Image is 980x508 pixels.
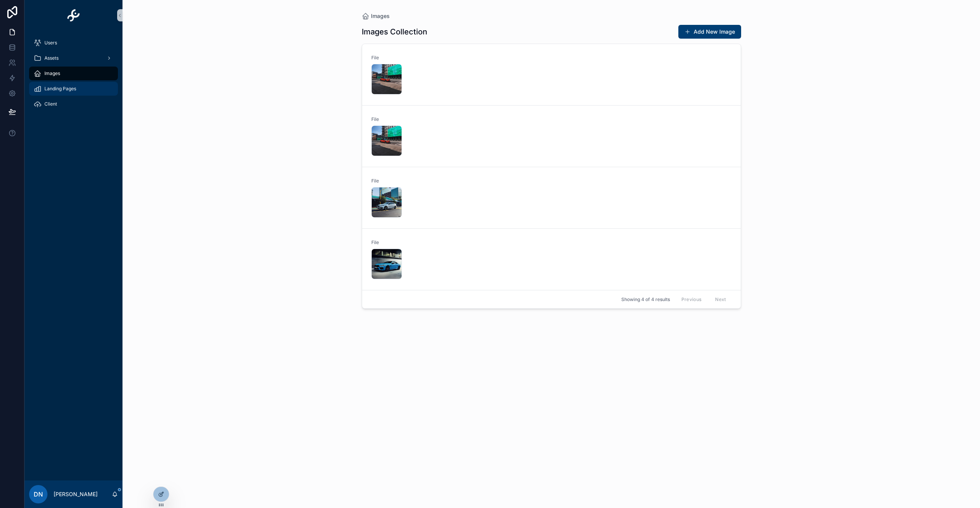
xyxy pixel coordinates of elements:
[371,55,454,61] span: File
[371,178,454,184] span: File
[67,9,80,21] img: App logo
[29,67,118,80] a: Images
[44,40,57,46] span: Users
[44,86,76,92] span: Landing Pages
[371,116,454,122] span: File
[362,228,741,290] a: File
[24,31,122,121] div: scrollable content
[621,296,670,303] span: Showing 4 of 4 results
[34,490,43,499] span: DN
[371,12,390,20] span: Images
[362,105,741,167] a: File
[362,167,741,228] a: File
[44,55,59,61] span: Assets
[54,490,98,498] p: [PERSON_NAME]
[29,36,118,50] a: Users
[362,26,427,37] h1: Images Collection
[371,239,454,246] span: File
[29,97,118,111] a: Client
[362,44,741,105] a: File
[678,25,741,39] button: Add New Image
[44,101,57,107] span: Client
[29,51,118,65] a: Assets
[44,70,60,77] span: Images
[29,82,118,96] a: Landing Pages
[362,12,390,20] a: Images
